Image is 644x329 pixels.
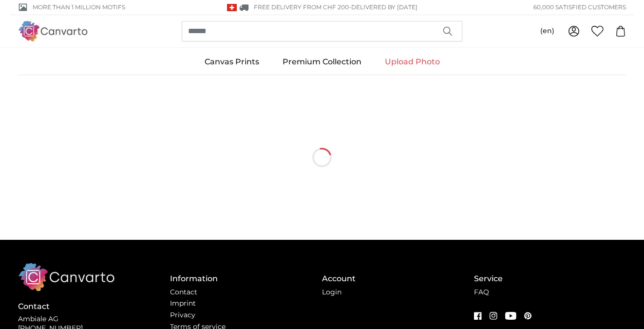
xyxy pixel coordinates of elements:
h4: Contact [18,301,170,312]
h4: Account [322,273,474,285]
span: - [349,3,417,11]
a: Imprint [170,299,196,308]
span: 60,000 satisfied customers [533,3,626,12]
a: FAQ [474,288,489,296]
h4: Service [474,273,626,285]
img: Canvarto [18,21,88,41]
img: Switzerland [227,4,237,11]
a: Canvas Prints [193,49,271,75]
a: Login [322,288,341,296]
span: FREE delivery from CHF 200 [254,3,349,11]
a: Upload Photo [373,49,452,75]
span: More than 1 million motifs [33,3,125,12]
a: Premium Collection [271,49,373,75]
button: (en) [532,22,562,40]
span: Delivered by [DATE] [351,3,417,11]
h4: Information [170,273,322,285]
a: Privacy [170,310,195,319]
a: Contact [170,288,197,296]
